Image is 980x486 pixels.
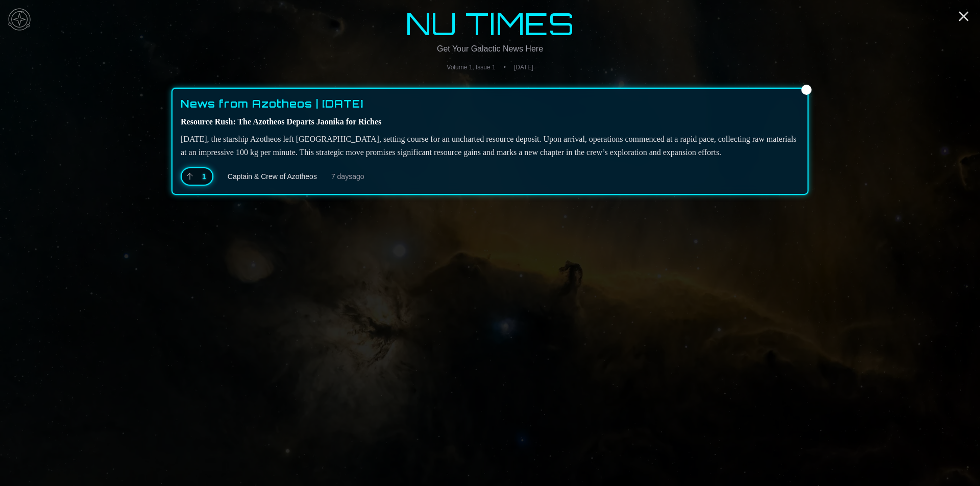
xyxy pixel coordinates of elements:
[181,133,799,159] p: [DATE], the starship Azotheos left [GEOGRAPHIC_DATA], setting course for an uncharted resource de...
[4,4,35,35] img: menu
[447,63,495,71] span: Volume 1, Issue 1
[331,171,364,182] span: 7 days ago
[171,43,808,55] p: Get Your Galactic News Here
[181,97,363,115] a: News from Azotheos | [DATE]
[504,63,506,71] span: •
[202,171,206,182] span: 1
[955,8,972,24] a: Close
[171,8,808,39] a: NU TIMES
[228,171,317,182] span: Captain & Crew of Azotheos
[181,97,363,111] h2: News from Azotheos | [DATE]
[181,117,381,126] strong: Resource Rush: The Azotheos Departs Jaonika for Riches
[514,63,533,71] span: [DATE]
